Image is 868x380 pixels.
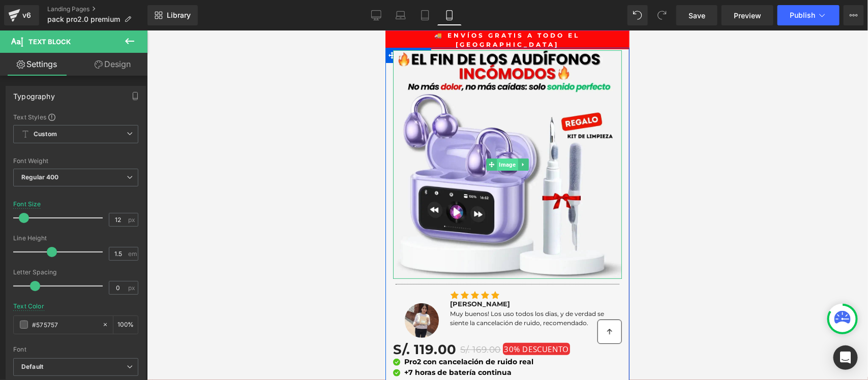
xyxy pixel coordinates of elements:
div: Font Weight [13,157,138,165]
span: 30% [118,313,135,324]
span: S/. 169.00 [75,311,115,327]
span: pack pro2.0 premium [47,15,120,23]
b: Custom [34,130,57,139]
a: Mobile [437,5,462,25]
a: Design [76,53,149,76]
a: Expand / Collapse [33,17,46,33]
span: px [128,284,137,291]
strong: 🚚 ENVÍOS GRATIS A TODO EL [GEOGRAPHIC_DATA] [49,1,195,18]
span: DESCUENTO [137,313,183,324]
div: Typography [13,86,55,101]
span: em [128,250,137,257]
button: More [844,5,864,25]
span: S/. 119.00 [8,307,71,331]
span: Library [167,11,191,20]
div: Open Intercom Messenger [833,345,858,370]
div: v6 [20,9,33,22]
div: Font Size [13,201,41,208]
input: Color [32,319,97,330]
button: Undo [627,5,648,25]
a: Landing Pages [47,5,147,13]
div: Text Color [13,303,44,310]
span: Publish [790,11,815,19]
a: Preview [722,5,773,25]
span: Text Block [28,38,71,46]
a: Desktop [364,5,388,25]
div: Font [13,346,138,353]
a: v6 [4,5,39,25]
a: Expand / Collapse [133,128,143,140]
span: Row [13,17,33,33]
span: Save [689,10,705,21]
p: [PERSON_NAME] [65,269,237,279]
span: Preview [734,10,761,21]
div: Text Styles [13,113,138,121]
font: Muy buenos! Los uso todos los dias, y de verdad se siente la cancelación de ruido, recomendado. [65,279,219,296]
i: Default [21,363,43,371]
div: % [113,316,138,334]
div: Line Height [13,235,138,242]
a: New Library [147,5,198,25]
a: Tablet [413,5,437,25]
a: Laptop [388,5,413,25]
button: Redo [652,5,672,25]
b: Pro2 con cancelación de ruido real [19,327,148,336]
b: Regular 400 [21,173,59,181]
div: Letter Spacing [13,269,138,276]
button: Publish [777,5,840,25]
span: px [128,216,137,223]
span: Image [111,128,132,140]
